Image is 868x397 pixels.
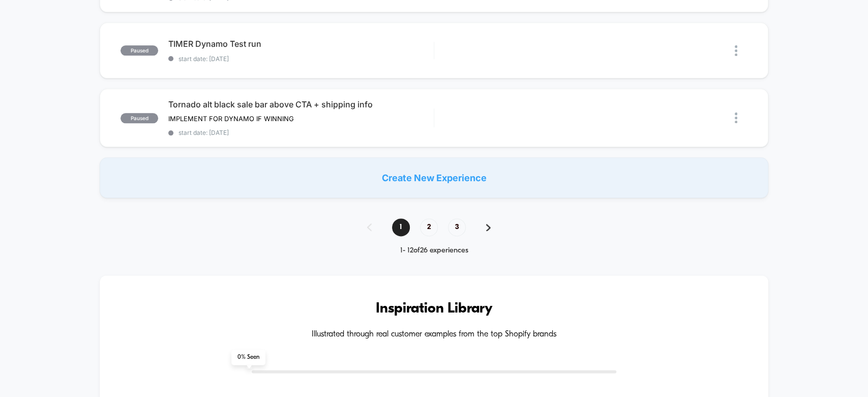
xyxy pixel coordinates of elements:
[448,218,466,236] span: 3
[168,55,433,63] span: start date: [DATE]
[168,99,433,109] span: Tornado alt black sale bar above CTA + shipping info
[121,113,158,123] span: paused
[168,115,294,123] span: IMPLEMENT FOR DYNAMO IF WINNING
[130,330,737,339] h4: Illustrated through real customer examples from the top Shopify brands
[735,112,737,123] img: close
[231,350,265,365] span: 0 % Seen
[100,157,768,198] div: Create New Experience
[130,301,737,317] h3: Inspiration Library
[420,218,438,236] span: 2
[168,39,433,49] span: TIMER Dynamo Test run
[486,224,491,231] img: pagination forward
[735,45,737,56] img: close
[357,246,511,255] div: 1 - 12 of 26 experiences
[392,218,410,236] span: 1
[121,45,158,55] span: paused
[168,129,433,136] span: start date: [DATE]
